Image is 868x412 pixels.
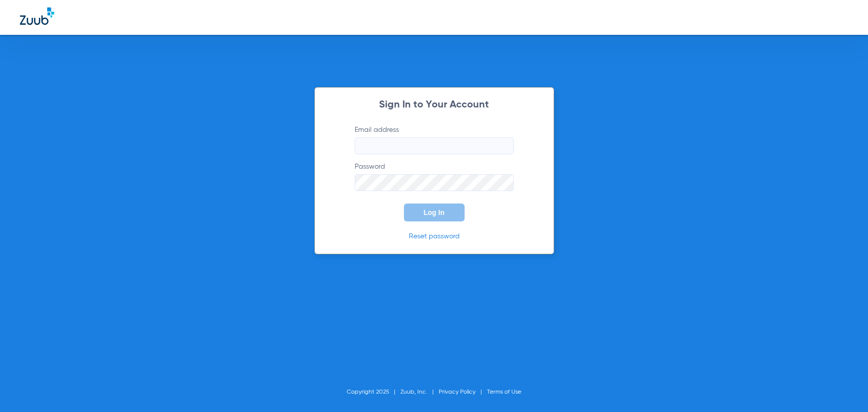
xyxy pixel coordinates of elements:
[347,387,400,397] li: Copyright 2025
[340,100,529,110] h2: Sign In to Your Account
[439,389,476,395] a: Privacy Policy
[355,174,514,191] input: Password
[487,389,521,395] a: Terms of Use
[355,125,514,154] label: Email address
[404,204,465,221] button: Log In
[20,7,54,25] img: Zuub Logo
[424,208,445,216] span: Log In
[355,162,514,191] label: Password
[355,137,514,154] input: Email address
[400,387,439,397] li: Zuub, Inc.
[409,233,460,240] a: Reset password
